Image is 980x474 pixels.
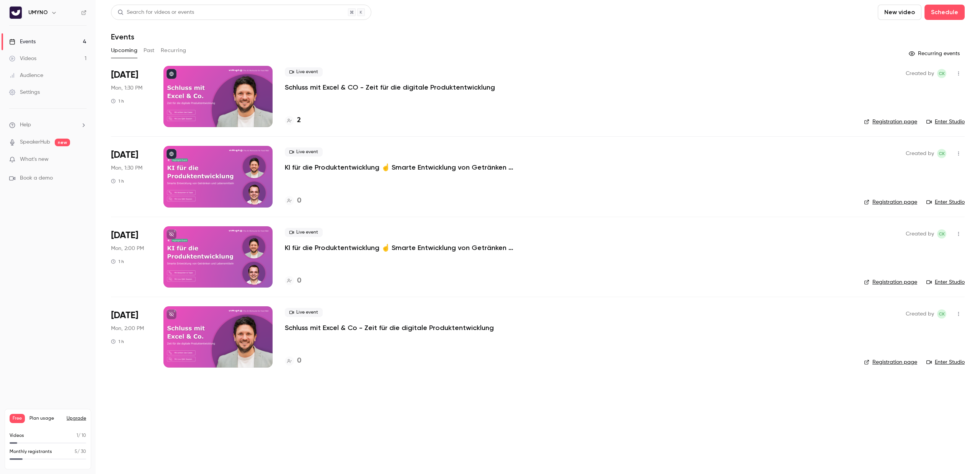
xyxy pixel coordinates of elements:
[111,306,151,368] div: Dec 8 Mon, 2:00 PM (Europe/Berlin)
[285,323,494,332] a: Schluss mit Excel & Co - Zeit für die digitale Produktentwicklung
[111,84,142,92] span: Mon, 1:30 PM
[285,115,301,126] a: 2
[28,9,48,16] h6: UMYNO
[111,178,124,184] div: 1 h
[111,32,134,41] h1: Events
[20,155,49,163] span: What's new
[75,448,86,455] p: / 30
[285,147,323,157] span: Live event
[10,432,24,439] p: Videos
[111,164,142,172] span: Mon, 1:30 PM
[939,309,945,319] span: CK
[926,278,965,286] a: Enter Studio
[285,308,323,317] span: Live event
[10,414,25,423] span: Free
[144,44,155,57] button: Past
[937,229,946,239] span: Christian Klein
[297,356,301,366] h4: 0
[111,245,144,252] span: Mon, 2:00 PM
[111,98,124,104] div: 1 h
[285,276,301,286] a: 0
[111,44,137,57] button: Upcoming
[939,229,945,239] span: CK
[926,358,965,366] a: Enter Studio
[297,276,301,286] h4: 0
[906,69,934,78] span: Created by
[297,196,301,206] h4: 0
[939,69,945,78] span: CK
[20,138,50,146] a: SpeakerHub
[906,309,934,319] span: Created by
[9,38,36,46] div: Events
[29,415,62,422] span: Plan usage
[161,44,186,57] button: Recurring
[297,115,301,126] h4: 2
[864,278,917,286] a: Registration page
[111,146,151,207] div: Sep 22 Mon, 1:30 PM (Europe/Berlin)
[937,69,946,78] span: Christian Klein
[118,8,194,16] div: Search for videos or events
[111,325,144,332] span: Mon, 2:00 PM
[937,309,946,319] span: Christian Klein
[285,356,301,366] a: 0
[111,149,138,161] span: [DATE]
[864,358,917,366] a: Registration page
[111,226,151,288] div: Nov 3 Mon, 2:00 PM (Europe/Berlin)
[926,118,965,126] a: Enter Studio
[906,229,934,239] span: Created by
[9,88,40,96] div: Settings
[20,174,53,182] span: Book a demo
[111,309,138,322] span: [DATE]
[9,55,36,62] div: Videos
[924,5,965,20] button: Schedule
[285,67,323,77] span: Live event
[111,229,138,242] span: [DATE]
[77,432,86,439] p: / 10
[864,118,917,126] a: Registration page
[905,47,965,60] button: Recurring events
[285,163,514,172] a: KI für die Produktentwicklung ☝️ Smarte Entwicklung von Getränken und Lebensmitteln
[906,149,934,158] span: Created by
[9,72,43,79] div: Audience
[10,448,52,455] p: Monthly registrants
[878,5,921,20] button: New video
[937,149,946,158] span: Christian Klein
[9,121,87,129] li: help-dropdown-opener
[864,198,917,206] a: Registration page
[285,228,323,237] span: Live event
[926,198,965,206] a: Enter Studio
[285,243,514,252] a: KI für die Produktentwicklung ☝️ Smarte Entwicklung von Getränken und Lebensmitteln
[20,121,31,129] span: Help
[67,415,86,422] button: Upgrade
[77,433,78,438] span: 1
[111,258,124,265] div: 1 h
[10,7,22,19] img: UMYNO
[75,449,77,454] span: 5
[55,139,70,146] span: new
[939,149,945,158] span: CK
[111,338,124,345] div: 1 h
[111,66,151,127] div: Sep 1 Mon, 1:30 PM (Europe/Berlin)
[111,69,138,81] span: [DATE]
[285,83,495,92] a: Schluss mit Excel & CO - Zeit für die digitale Produktentwicklung
[285,196,301,206] a: 0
